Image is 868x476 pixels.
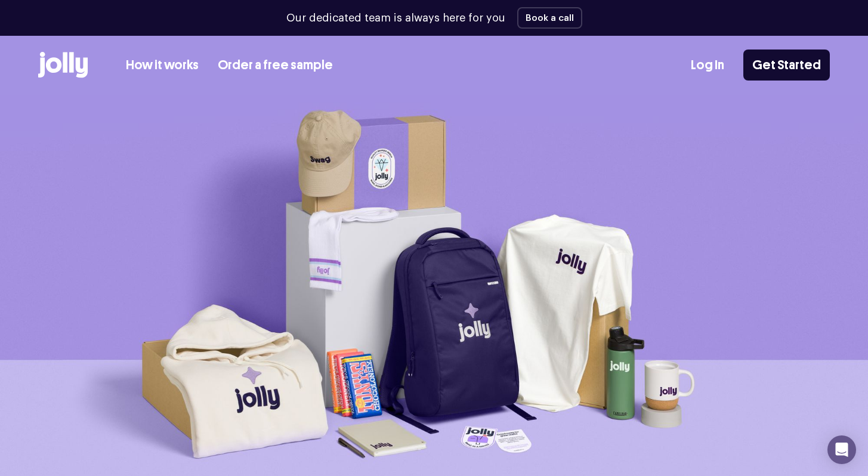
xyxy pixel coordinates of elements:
[827,435,856,464] div: Open Intercom Messenger
[743,50,830,81] a: Get Started
[691,55,724,75] a: Log In
[126,55,199,75] a: How it works
[286,10,505,26] p: Our dedicated team is always here for you
[218,55,333,75] a: Order a free sample
[517,7,582,29] button: Book a call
